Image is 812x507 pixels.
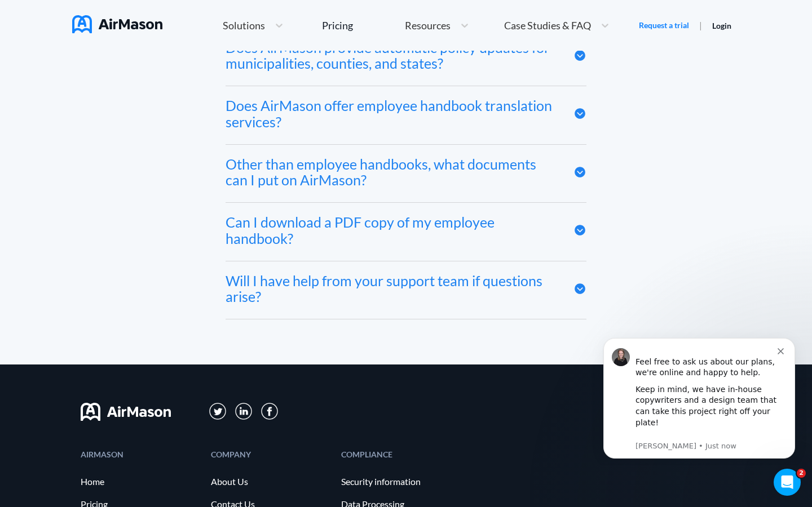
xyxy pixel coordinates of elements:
[226,156,557,189] div: Other than employee handbooks, what documents can I put on AirMason?
[586,328,812,465] iframe: Intercom notifications message
[226,273,557,305] div: Will I have help from your support team if questions arise?
[81,403,171,421] img: svg+xml;base64,PHN2ZyB3aWR0aD0iMTYwIiBoZWlnaHQ9IjMyIiB2aWV3Qm94PSIwIDAgMTYwIDMyIiBmaWxsPSJub25lIi...
[341,477,460,487] a: Security information
[81,477,200,487] a: Home
[322,20,353,30] div: Pricing
[405,20,451,30] span: Resources
[261,403,278,420] img: svg+xml;base64,PD94bWwgdmVyc2lvbj0iMS4wIiBlbmNvZGluZz0iVVRGLTgiPz4KPHN2ZyB3aWR0aD0iMzBweCIgaGVpZ2...
[322,15,353,35] a: Pricing
[72,15,162,33] img: AirMason Logo
[639,20,689,31] a: Request a trial
[223,20,265,30] span: Solutions
[235,403,253,420] img: svg+xml;base64,PD94bWwgdmVyc2lvbj0iMS4wIiBlbmNvZGluZz0iVVRGLTgiPz4KPHN2ZyB3aWR0aD0iMzFweCIgaGVpZ2...
[699,20,702,30] span: |
[712,21,731,30] a: Login
[211,451,330,458] div: COMPANY
[209,403,227,420] img: svg+xml;base64,PD94bWwgdmVyc2lvbj0iMS4wIiBlbmNvZGluZz0iVVRGLTgiPz4KPHN2ZyB3aWR0aD0iMzFweCIgaGVpZ2...
[226,39,557,72] div: Does AirMason provide automatic policy updates for municipalities, counties, and states?
[774,469,801,496] iframe: Intercom live chat
[226,214,557,247] div: Can I download a PDF copy of my employee handbook?
[226,97,557,130] div: Does AirMason offer employee handbook translation services?
[341,451,460,458] div: COMPLIANCE
[797,469,806,478] span: 2
[211,477,330,487] a: About Us
[81,451,200,458] div: AIRMASON
[504,20,591,30] span: Case Studies & FAQ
